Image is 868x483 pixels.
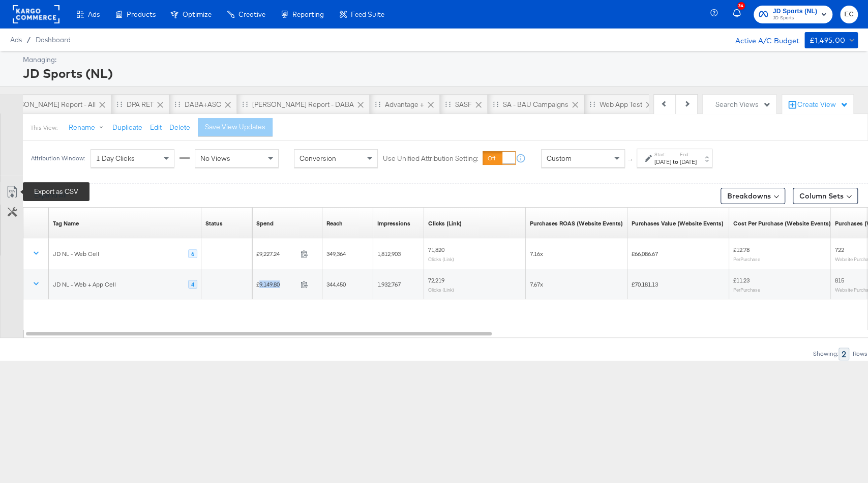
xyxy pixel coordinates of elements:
div: [PERSON_NAME] Report - All [5,100,96,109]
a: Shows the current state of your Ad Campaign. [205,219,223,228]
div: Web App Test [600,100,642,109]
div: Purchases ROAS (Website Events) [530,219,623,228]
div: Search Views [715,100,771,109]
span: 7.16x [530,250,543,258]
div: Managing: [23,55,855,65]
div: 34 [737,2,745,10]
div: DPA RET [127,100,154,109]
div: Status [205,219,223,228]
button: EC [840,6,858,23]
div: Create View [797,100,848,110]
a: The number of times your ad was served. On mobile apps an ad is counted as served the first time ... [377,219,410,228]
div: [PERSON_NAME] Report - DABA [252,100,354,109]
span: £9,149.80 [256,280,296,288]
div: Showing: [813,350,839,357]
div: Advantage + [385,100,424,109]
span: £70,181.13 [632,280,658,288]
div: Reach [326,219,343,228]
div: Rows [852,350,868,357]
span: / [22,36,36,44]
button: Breakdowns [721,188,785,204]
span: Ads [10,36,22,44]
span: £12.78 [733,246,750,253]
button: Rename [62,119,114,137]
div: This View: [31,124,57,132]
span: 1,932,767 [377,280,401,288]
div: Drag to reorder tab [375,101,380,107]
div: SA - BAU Campaigns [503,100,568,109]
a: Tag Name [53,219,79,228]
span: 7.67x [530,280,543,288]
button: Edit [150,123,162,132]
div: Drag to reorder tab [589,101,595,107]
div: Cost Per Purchase (Website Events) [733,219,831,228]
span: ↑ [626,158,636,162]
span: 349,364 [326,250,346,258]
button: Column Sets [793,188,858,204]
span: Feed Suite [351,10,384,18]
a: The number of people your ad was served to. [326,219,343,228]
div: JD NL - Web Cell [53,250,99,258]
sub: Per Purchase [733,256,760,262]
div: 4 [188,280,197,289]
span: 344,450 [326,280,346,288]
div: Impressions [377,219,410,228]
span: 815 [835,276,844,284]
label: Start: [654,151,671,158]
div: Attribution Window: [31,155,85,162]
div: £1,495.00 [810,34,846,47]
span: EC [844,9,854,20]
a: The number of clicks on links appearing on your ad or Page that direct people to your sites off F... [428,219,462,228]
div: [DATE] [680,158,697,166]
strong: to [671,158,680,165]
div: Purchases Value (Website Events) [632,219,724,228]
span: JD Sports (NL) [773,6,818,17]
a: The total amount spent to date. [256,219,274,228]
sub: Clicks (Link) [428,287,454,293]
button: Expand All [27,186,74,205]
div: Drag to reorder tab [116,101,122,107]
span: 722 [835,246,844,253]
span: 1,812,903 [377,250,401,258]
sub: Per Purchase [733,287,760,293]
div: Drag to reorder tab [445,101,451,107]
div: Spend [256,219,274,228]
span: Products [127,10,156,18]
div: 2 [839,348,849,360]
label: Use Unified Attribution Setting: [383,154,478,163]
span: 1 Day Clicks [96,154,135,163]
button: 34 [731,5,749,24]
span: £66,086.67 [632,250,658,258]
div: 6 [188,249,197,259]
div: Drag to reorder tab [493,101,498,107]
a: The total value of the purchase actions divided by spend tracked by your Custom Audience pixel on... [530,219,623,228]
span: Reporting [292,10,324,18]
span: No Views [200,154,230,163]
div: Drag to reorder tab [242,101,248,107]
button: £1,495.00 [804,32,858,48]
span: JD Sports [773,14,818,22]
span: 71,820 [428,246,444,253]
span: Custom [547,154,572,163]
label: End: [680,151,697,158]
div: [DATE] [654,158,671,166]
button: JD Sports (NL)JD Sports [754,6,833,23]
div: DABA+ASC [185,100,221,109]
button: Duplicate [112,123,142,132]
span: £9,227.24 [256,250,296,258]
span: 72,219 [428,276,444,284]
div: Clicks (Link) [428,219,462,228]
span: £11.23 [733,276,750,284]
sub: Clicks (Link) [428,256,454,262]
a: The average cost for each purchase tracked by your Custom Audience pixel on your website after pe... [733,219,831,228]
div: Drag to reorder tab [174,101,180,107]
span: Conversion [300,154,336,163]
div: JD Sports (NL) [23,65,855,82]
div: SASF [455,100,472,109]
a: Dashboard [36,36,71,44]
span: Ads [88,10,100,18]
div: Active A/C Budget [725,32,799,47]
span: Creative [238,10,265,18]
